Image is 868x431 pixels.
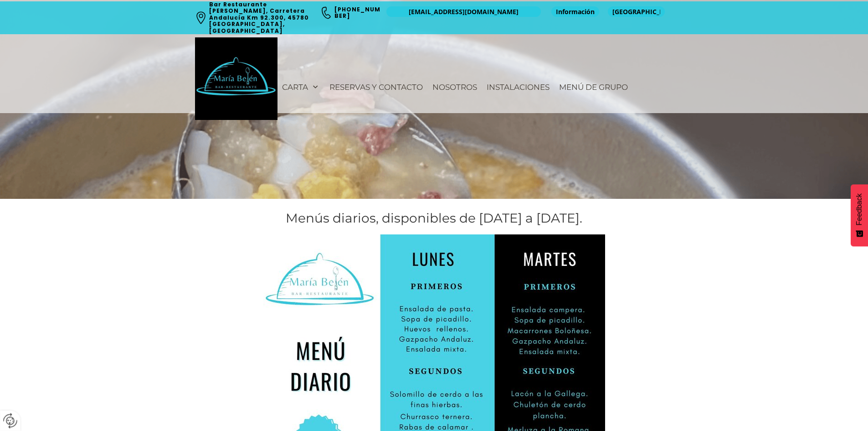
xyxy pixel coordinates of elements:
img: Bar Restaurante María Belén [195,37,277,120]
span: [GEOGRAPHIC_DATA] [612,7,660,16]
span: Feedback [855,193,863,225]
a: [EMAIL_ADDRESS][DOMAIN_NAME] [386,6,541,17]
span: Reservas y contacto [329,83,423,92]
span: Carta [282,83,308,92]
a: [PHONE_NUMBER] [334,5,380,20]
a: Menú de Grupo [555,78,632,96]
a: Bar Restaurante [PERSON_NAME], Carretera Andalucía Km 92.300, 45780 [GEOGRAPHIC_DATA], [GEOGRAPHI... [209,0,311,35]
a: Nosotros [428,78,482,96]
span: Instalaciones [487,83,550,92]
span: Información [556,7,595,16]
a: Información [551,6,599,17]
a: Instalaciones [482,78,554,96]
span: [EMAIL_ADDRESS][DOMAIN_NAME] [409,7,519,16]
span: Nosotros [432,83,477,92]
button: Feedback - Mostrar encuesta [851,184,868,246]
a: Reservas y contacto [325,78,427,96]
span: Menús diarios, disponibles de [DATE] a [DATE]. [286,210,582,226]
a: Carta [277,78,324,96]
a: [GEOGRAPHIC_DATA] [608,6,665,17]
span: Menú de Grupo [559,83,628,92]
